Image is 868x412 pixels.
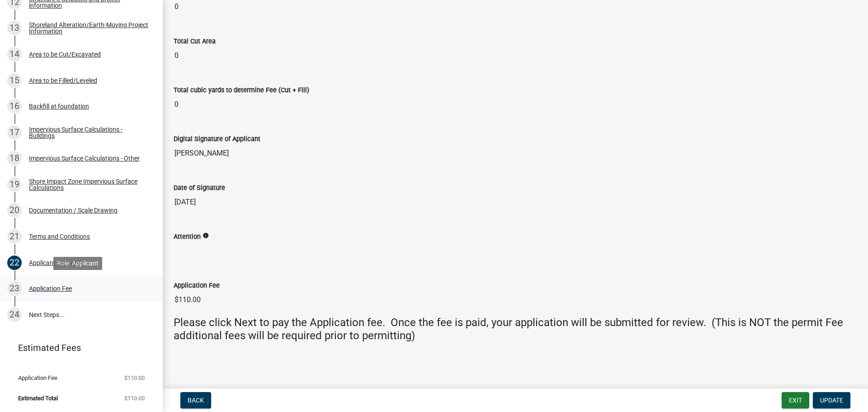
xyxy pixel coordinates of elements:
[29,126,148,139] div: Impervious Surface Calculations - Buildings
[29,22,148,34] div: Shoreland Alteration/Earth-Moving Project Information
[18,375,57,381] span: Application Fee
[29,103,89,109] div: Backfill at foundation
[29,260,84,266] div: Applicant Signature
[29,207,118,213] div: Documentation / Scale Drawing
[820,397,843,404] span: Update
[7,203,22,218] div: 20
[124,395,145,401] span: $110.00
[7,177,22,192] div: 19
[29,285,72,292] div: Application Fee
[180,392,211,408] button: Back
[174,283,220,289] label: Application Fee
[174,38,216,45] label: Total Cut Area
[7,73,22,88] div: 15
[174,136,260,142] label: Digital Signature of Applicant
[7,281,22,296] div: 23
[7,47,22,62] div: 14
[174,234,201,240] label: Attention
[29,155,140,161] div: Impervious Surface Calculations - Other
[29,51,101,57] div: Area to be Cut/Excavated
[188,397,204,404] span: Back
[174,185,225,191] label: Date of Signature
[7,339,148,357] a: Estimated Fees
[18,395,58,401] span: Estimated Total
[29,77,97,84] div: Area to be Filled/Leveled
[53,257,102,270] div: Role: Applicant
[124,375,145,381] span: $110.00
[7,308,22,322] div: 24
[7,125,22,140] div: 17
[7,21,22,35] div: 13
[29,233,90,240] div: Terms and Conditions
[7,229,22,244] div: 21
[7,99,22,114] div: 16
[174,316,857,342] h4: Please click Next to pay the Application fee. Once the fee is paid, your application will be subm...
[813,392,850,408] button: Update
[203,232,209,239] i: info
[29,178,148,191] div: Shore Impact Zone Impervious Surface Calculations
[782,392,809,408] button: Exit
[7,256,22,270] div: 22
[174,87,309,94] label: Total cubic yards to determine Fee (Cut + Fill)
[7,151,22,166] div: 18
